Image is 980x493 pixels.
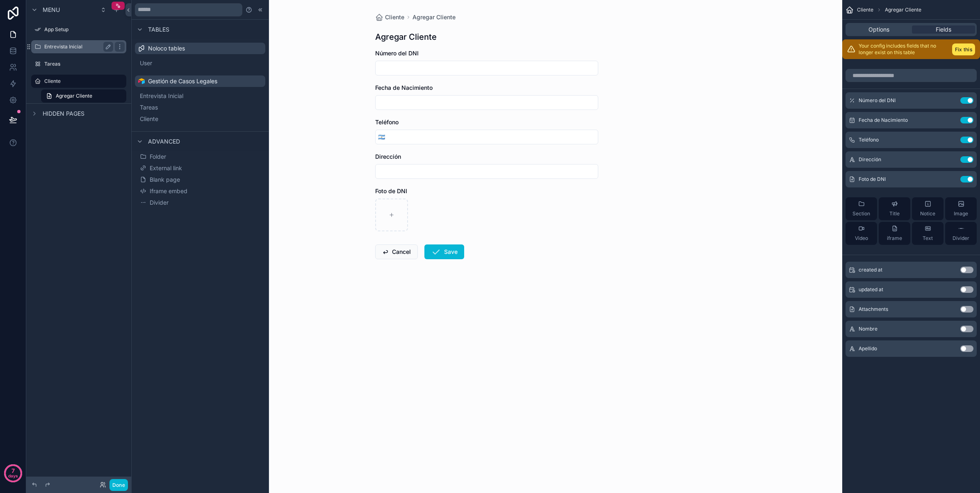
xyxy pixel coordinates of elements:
button: Video [846,222,877,245]
span: Hidden pages [43,110,84,118]
span: Entrevista Inicial [140,92,183,100]
span: 🇦🇷 [378,133,385,141]
p: days [8,470,18,482]
span: Cliente [857,7,873,13]
span: Title [889,210,900,217]
button: Section [846,197,877,220]
span: Tareas [140,103,158,112]
span: Número del DNI [859,97,896,104]
button: Image [945,197,977,220]
button: Fix this [952,43,975,55]
a: Cliente [31,75,126,88]
button: Divider [138,197,262,208]
span: Nombre [859,326,877,332]
button: Select Button [376,130,387,144]
span: Noloco tables [148,44,185,52]
span: Divider [953,235,969,242]
a: Cliente [375,13,404,21]
span: Attachments [859,306,888,313]
span: Fecha de Nacimiento [859,117,908,123]
span: Cliente [140,115,158,123]
span: Teléfono [375,119,399,126]
span: Dirección [859,156,881,163]
span: Agregar Cliente [56,93,92,99]
span: Dirección [375,153,401,160]
span: Advanced [148,137,180,146]
a: Tareas [31,57,126,71]
span: Foto de DNI [375,187,407,194]
span: Notice [920,210,935,217]
button: Notice [912,197,944,220]
span: Blank page [150,176,180,184]
span: Image [954,210,968,217]
span: Tables [148,25,169,34]
span: Divider [150,199,169,207]
span: Options [868,25,889,34]
span: iframe [887,235,902,242]
span: updated at [859,286,883,293]
button: Folder [138,151,262,162]
span: User [140,59,152,67]
span: Agregar Cliente [885,7,921,13]
span: Menu [43,6,60,14]
span: Video [855,235,868,242]
label: Cliente [44,78,121,84]
a: Agregar Cliente [41,89,126,103]
button: User [138,57,262,69]
span: Apellido [859,345,877,352]
button: Divider [945,222,977,245]
button: Iframe embed [138,185,262,197]
span: Fecha de Nacimiento [375,84,433,91]
button: Cancel [375,244,418,259]
span: Fields [936,25,951,34]
a: App Setup [31,23,126,36]
button: Blank page [138,174,262,185]
p: 7 [11,467,15,475]
button: External link [138,162,262,174]
a: Agregar Cliente [413,13,456,21]
img: Airtable Logo [138,78,145,84]
button: Save [424,244,464,259]
span: Cliente [385,13,404,21]
span: Número del DNI [375,50,419,57]
span: Iframe embed [150,187,187,195]
button: Text [912,222,944,245]
button: Title [879,197,910,220]
span: Folder [150,153,166,161]
span: Teléfono [859,137,879,143]
button: Cliente [138,113,262,125]
h1: Agregar Cliente [375,31,437,43]
span: Foto de DNI [859,176,886,183]
label: Tareas [44,61,125,67]
span: Section [852,210,870,217]
label: App Setup [44,26,125,33]
span: External link [150,164,182,172]
span: Text [923,235,933,242]
span: Gestión de Casos Legales [148,77,217,85]
button: Done [109,479,128,491]
button: iframe [879,222,910,245]
button: Tareas [138,102,262,113]
button: Entrevista Inicial [138,90,262,102]
span: created at [859,267,882,273]
p: Your config includes fields that no longer exist on this table [859,43,949,56]
a: Entrevista Inicial [31,40,126,53]
label: Entrevista Inicial [44,43,110,50]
